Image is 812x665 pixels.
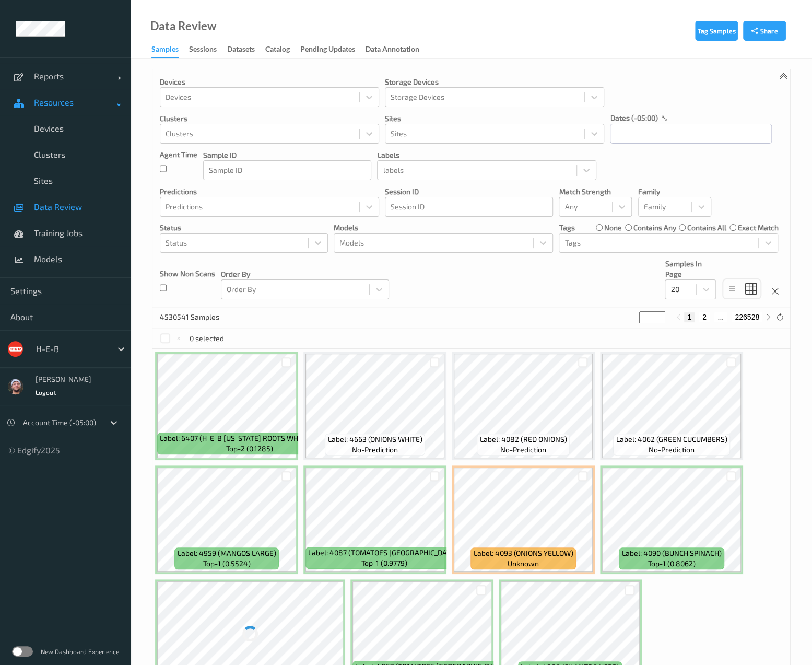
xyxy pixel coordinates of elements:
button: Share [743,21,786,41]
button: Tag Samples [695,21,738,41]
p: 0 selected [190,333,224,344]
p: Family [638,186,711,197]
span: no-prediction [500,445,546,455]
p: Models [334,223,553,233]
span: Label: 4663 (ONIONS WHITE) [328,434,422,445]
p: Session ID [385,186,553,197]
label: none [604,223,622,233]
p: dates (-05:00) [610,113,657,123]
span: unknown [508,558,539,569]
span: no-prediction [649,445,695,455]
a: Data Annotation [366,42,430,57]
button: 1 [684,312,695,322]
p: Devices [160,77,379,87]
p: Sites [385,113,604,124]
button: 2 [699,312,710,322]
label: exact match [737,223,778,233]
span: Label: 4062 (GREEN CUCUMBERS) [616,434,727,445]
span: top-1 (0.9779) [361,558,407,568]
p: Show Non Scans [160,269,215,279]
p: Order By [221,269,389,279]
p: Clusters [160,113,379,124]
a: Catalog [265,42,300,57]
button: 226528 [732,312,762,322]
p: Storage Devices [385,77,604,87]
a: Pending Updates [300,42,366,57]
p: Status [160,223,328,233]
p: 4530541 Samples [160,312,238,322]
span: Label: 4087 (TOMATOES [GEOGRAPHIC_DATA]) [308,547,460,558]
div: Sessions [189,44,217,57]
span: top-1 (0.5524) [203,558,251,569]
button: ... [714,312,727,322]
a: Datasets [227,42,265,57]
p: Sample ID [203,150,371,160]
div: Pending Updates [300,44,355,57]
span: top-1 (0.8062) [648,558,696,569]
span: Label: 4959 (MANGOS LARGE) [178,548,276,558]
div: Datasets [227,44,255,57]
a: Sessions [189,42,227,57]
p: labels [377,150,596,160]
p: Match Strength [559,186,632,197]
p: Samples In Page [665,259,716,279]
div: Catalog [265,44,290,57]
span: no-prediction [352,445,398,455]
p: Agent Time [160,149,197,160]
span: top-2 (0.1285) [226,444,273,454]
p: Tags [559,223,574,233]
a: Samples [151,42,189,58]
p: Predictions [160,186,379,197]
span: Label: 4090 (BUNCH SPINACH) [622,548,722,558]
span: Label: 4082 (RED ONIONS) [480,434,567,445]
span: Label: 4093 (ONIONS YELLOW) [474,548,573,558]
div: Samples [151,44,179,58]
span: Label: 6407 (H-E-B [US_STATE] ROOTS WHITE ONIONS) [160,433,339,444]
div: Data Annotation [366,44,419,57]
label: contains all [687,223,726,233]
label: contains any [633,223,676,233]
div: Data Review [150,21,216,31]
